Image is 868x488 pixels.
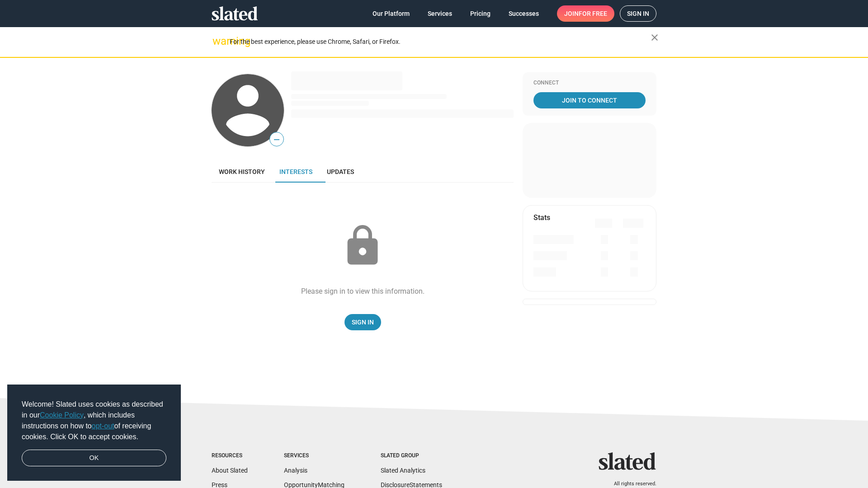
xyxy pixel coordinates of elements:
a: Joinfor free [557,5,614,22]
span: Updates [327,168,354,175]
span: for free [579,5,607,22]
a: Updates [320,161,361,183]
span: Sign In [352,314,374,330]
a: dismiss cookie message [22,450,166,467]
div: Services [284,452,344,460]
span: Pricing [470,5,491,22]
span: — [270,134,283,145]
a: Sign In [344,314,381,330]
mat-icon: warning [212,36,223,47]
div: Slated Group [381,452,442,460]
span: Work history [219,168,265,175]
div: For the best experience, please use Chrome, Safari, or Firefox. [230,36,651,48]
span: Services [428,5,452,22]
span: Interests [279,168,312,175]
a: About Slated [212,467,248,474]
div: cookieconsent [7,385,181,481]
a: Our Platform [365,5,417,22]
span: Successes [509,5,539,22]
mat-icon: close [649,32,660,43]
div: Connect [533,80,646,87]
span: Sign in [627,6,649,21]
span: Welcome! Slated uses cookies as described in our , which includes instructions on how to of recei... [22,399,166,442]
a: Pricing [463,5,498,22]
mat-card-title: Stats [533,213,550,222]
a: Successes [501,5,546,22]
a: Interests [272,161,320,183]
a: opt-out [92,422,114,430]
div: Resources [212,452,248,460]
a: Analysis [284,467,307,474]
a: Join To Connect [533,92,646,108]
span: Join To Connect [535,92,644,108]
a: Slated Analytics [381,467,425,474]
a: Services [420,5,459,22]
a: Work history [212,161,272,183]
mat-icon: lock [340,223,385,268]
span: Join [564,5,607,22]
div: Please sign in to view this information. [301,286,425,296]
span: Our Platform [373,5,410,22]
a: Sign in [620,5,656,22]
a: Cookie Policy [40,411,84,419]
